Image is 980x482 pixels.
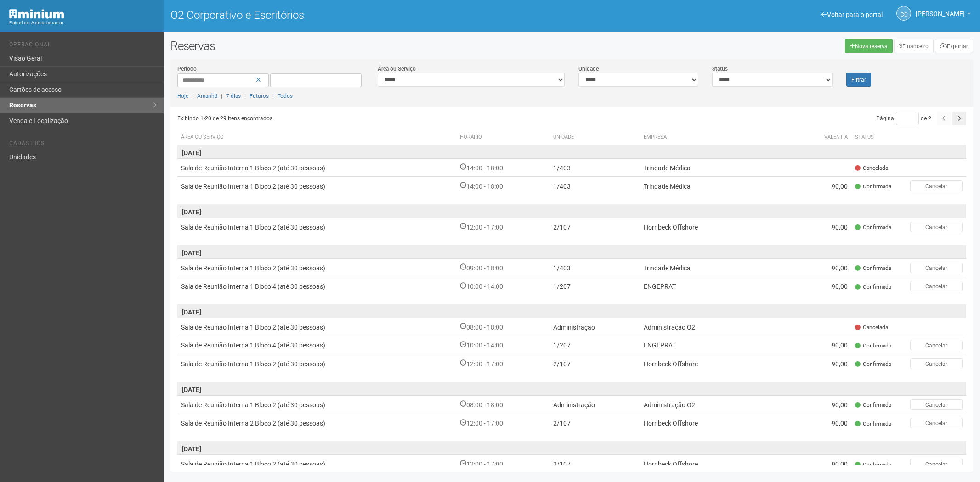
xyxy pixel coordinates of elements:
[182,386,201,393] font: [DATE]
[182,149,201,157] font: [DATE]
[181,283,325,291] font: Sala de Reunião Interna 1 Bloco 4 (até 30 pessoas)
[832,420,848,427] font: 90,00
[851,77,866,83] font: Filtrar
[832,360,848,368] font: 90,00
[910,222,963,232] button: Cancelar
[553,164,571,172] font: 1/403
[466,360,503,368] font: 12:00 - 17:00
[553,360,571,368] font: 2/107
[226,93,241,99] a: 7 dias
[925,183,947,190] font: Cancelar
[863,361,891,367] font: Confirmada
[876,115,894,122] font: Página
[182,445,201,453] font: [DATE]
[553,461,571,468] font: 2/107
[910,340,963,350] button: Cancelar
[181,183,325,190] font: Sala de Reunião Interna 1 Bloco 2 (até 30 pessoas)
[181,324,325,331] font: Sala de Reunião Interna 1 Bloco 2 (até 30 pessoas)
[845,39,893,53] a: Nova reserva
[182,308,201,316] font: [DATE]
[181,264,325,272] font: Sala de Reunião Interna 1 Bloco 2 (até 30 pessoas)
[466,183,503,190] font: 14:00 - 18:00
[863,461,891,468] font: Confirmada
[249,93,269,99] font: Futuros
[916,10,965,17] font: [PERSON_NAME]
[553,264,571,272] font: 1/403
[182,208,201,216] font: [DATE]
[644,134,667,140] font: Empresa
[278,93,293,99] font: Todos
[712,66,728,72] font: Status
[902,43,929,50] font: Financeiro
[863,165,888,171] font: Cancelada
[863,324,888,331] font: Cancelada
[170,9,304,22] font: O2 Corporativo e Escritórios
[925,420,947,426] font: Cancelar
[832,342,848,349] font: 90,00
[553,420,571,427] font: 2/107
[821,11,883,18] a: Voltar para o portal
[181,164,325,172] font: Sala de Reunião Interna 1 Bloco 2 (até 30 pessoas)
[901,11,908,18] font: CC
[910,263,963,273] button: Cancelar
[553,224,571,231] font: 2/107
[863,402,891,408] font: Confirmada
[553,283,571,291] font: 1/207
[855,43,888,50] font: Nova reserva
[925,224,947,230] font: Cancelar
[9,140,45,146] font: Cadastros
[9,86,62,93] font: Cartões de acesso
[553,183,571,190] font: 1/403
[197,93,217,99] a: Amanhã
[863,342,891,349] font: Confirmada
[9,55,42,62] font: Visão Geral
[466,342,503,349] font: 10:00 - 14:00
[925,265,947,271] font: Cancelar
[644,324,695,331] font: Administração O2
[921,115,931,122] font: de 2
[644,461,698,468] font: Hornbeck Offshore
[863,265,891,271] font: Confirmada
[827,11,883,18] font: Voltar para o portal
[910,281,963,291] button: Cancelar
[9,117,68,124] font: Venda e Localização
[925,283,947,290] font: Cancelar
[644,164,691,172] font: Trindade Médica
[181,342,325,349] font: Sala de Reunião Interna 1 Bloco 4 (até 30 pessoas)
[644,264,691,272] font: Trindade Médica
[466,264,503,272] font: 09:00 - 18:00
[181,134,224,140] font: Área ou Serviço
[177,115,272,122] font: Exibindo 1-20 de 29 itens encontrados
[192,93,193,99] font: |
[378,66,416,72] font: Área ou Serviço
[177,93,188,99] font: Hoje
[9,101,36,109] font: Reservas
[947,43,968,50] font: Exportar
[644,342,676,349] font: ENGEPRAT
[644,283,676,291] font: ENGEPRAT
[244,93,246,99] font: |
[832,224,848,231] font: 90,00
[182,249,201,257] font: [DATE]
[553,134,574,140] font: Unidade
[460,134,482,140] font: Horário
[910,459,963,469] button: Cancelar
[644,401,695,409] font: Administração O2
[863,420,891,427] font: Confirmada
[910,418,963,428] button: Cancelar
[644,183,691,190] font: Trindade Médica
[925,361,947,367] font: Cancelar
[272,93,274,99] font: |
[846,73,871,87] button: Filtrar
[935,39,973,53] button: Exportar
[170,39,215,53] font: Reservas
[181,360,325,368] font: Sala de Reunião Interna 1 Bloco 2 (até 30 pessoas)
[466,224,503,231] font: 12:00 - 17:00
[832,264,848,272] font: 90,00
[466,164,503,172] font: 14:00 - 18:00
[466,283,503,291] font: 10:00 - 14:00
[9,41,51,48] font: Operacional
[9,153,36,161] font: Unidades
